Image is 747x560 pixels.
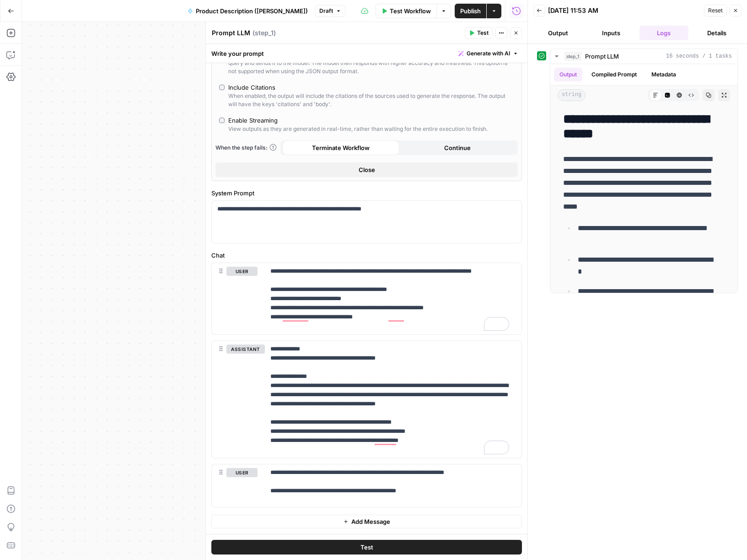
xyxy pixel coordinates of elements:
[211,251,522,260] label: Chat
[228,92,514,108] div: When enabled, the output will include the citations of the sources used to generate the response....
[550,64,737,293] div: 16 seconds / 1 tasks
[226,345,265,354] button: assistant
[465,27,493,39] button: Test
[640,26,689,40] button: Logs
[444,143,471,152] span: Continue
[211,188,522,198] label: System Prompt
[359,165,375,174] span: Close
[212,341,258,458] div: assistant
[586,68,642,81] button: Compiled Prompt
[315,5,345,17] button: Draft
[212,28,250,38] textarea: Prompt LLM
[212,464,258,506] div: user
[312,143,370,152] span: Terminate Workflow
[399,140,516,155] button: Continue
[219,85,225,90] input: Include CitationsWhen enabled, the output will include the citations of the sources used to gener...
[228,51,514,75] div: The service uses Google's search engine to find up-to-date and comprehensive information relevant...
[265,341,521,458] div: To enrich screen reader interactions, please activate Accessibility in Grammarly extension settings
[390,6,431,16] span: Test Workflow
[228,83,275,92] div: Include Citations
[211,540,522,555] button: Test
[477,29,489,37] span: Test
[253,28,276,38] span: ( step_1 )
[646,68,682,81] button: Metadata
[360,543,373,552] span: Test
[692,26,742,40] button: Details
[211,515,522,528] button: Add Message
[460,6,481,16] span: Publish
[182,4,313,18] button: Product Description ([PERSON_NAME])
[219,118,225,123] input: Enable StreamingView outputs as they are generated in real-time, rather than waiting for the enti...
[319,7,333,15] span: Draft
[455,4,486,18] button: Publish
[666,52,732,60] span: 16 seconds / 1 tasks
[467,49,510,58] span: Generate with AI
[704,5,727,16] button: Reset
[554,68,582,81] button: Output
[586,26,636,40] button: Inputs
[226,267,258,276] button: user
[226,468,258,477] button: user
[550,49,737,64] button: 16 seconds / 1 tasks
[228,116,278,125] div: Enable Streaming
[206,44,527,63] div: Write your prompt
[351,517,390,526] span: Add Message
[215,162,518,177] button: Close
[455,48,522,59] button: Generate with AI
[196,6,308,16] span: Product Description ([PERSON_NAME])
[376,4,436,18] button: Test Workflow
[212,263,258,334] div: user
[564,52,581,61] span: step_1
[585,52,619,61] span: Prompt LLM
[228,125,488,133] div: View outputs as they are generated in real-time, rather than waiting for the entire execution to ...
[265,263,521,334] div: To enrich screen reader interactions, please activate Accessibility in Grammarly extension settings
[215,144,277,152] a: When the step fails:
[558,89,586,101] span: string
[533,26,583,40] button: Output
[708,6,723,15] span: Reset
